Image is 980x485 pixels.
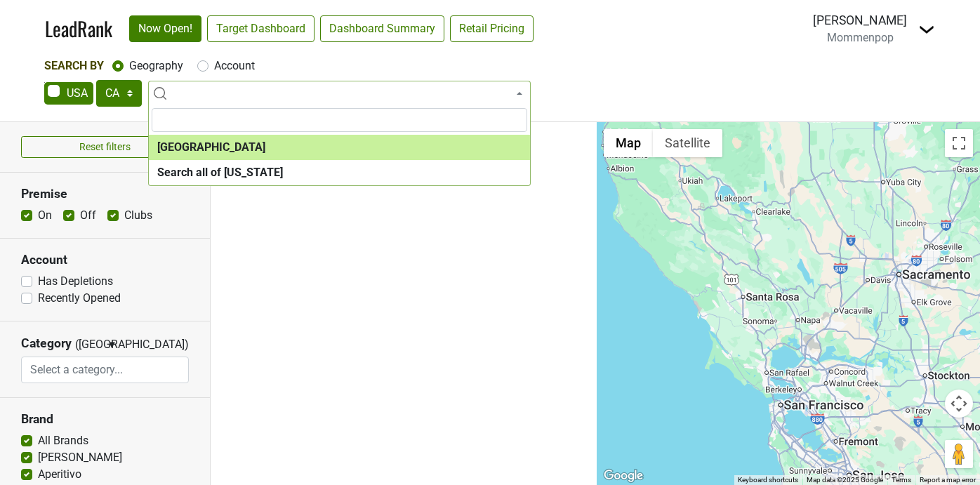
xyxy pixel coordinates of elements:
span: Map data ©2025 Google [807,476,883,484]
button: Map camera controls [945,390,973,418]
button: Toggle fullscreen view [945,129,973,157]
span: Mommenpop [827,31,894,44]
h3: Account [21,253,189,267]
input: Select a category... [22,357,188,383]
button: Reset filters [21,136,189,158]
button: Show satellite imagery [653,129,722,157]
button: Drag Pegman onto the map to open Street View [945,440,973,468]
span: ▼ [107,338,117,351]
b: Search all of [US_STATE] [157,166,283,179]
label: [PERSON_NAME] [38,449,122,466]
button: Keyboard shortcuts [738,475,798,485]
label: Account [214,58,255,74]
span: ([GEOGRAPHIC_DATA]) [75,336,103,357]
label: Geography [129,58,183,74]
label: Recently Opened [38,290,121,307]
label: All Brands [38,432,88,449]
a: Open this area in Google Maps (opens a new window) [600,467,647,485]
label: Clubs [124,207,152,224]
img: Dropdown Menu [918,21,935,38]
span: Search By [44,59,104,72]
a: Now Open! [129,15,201,42]
label: On [38,207,52,224]
a: Report a map error [920,476,976,484]
h3: Premise [21,187,189,201]
label: Has Depletions [38,273,113,290]
a: Target Dashboard [207,15,314,42]
label: Off [80,207,96,224]
div: [PERSON_NAME] [813,11,907,29]
button: Show street map [604,129,653,157]
a: Dashboard Summary [320,15,444,42]
a: Retail Pricing [450,15,534,42]
img: Google [600,467,647,485]
b: [GEOGRAPHIC_DATA] [157,140,265,154]
label: Aperitivo [38,466,81,483]
a: Terms (opens in new tab) [892,476,911,484]
a: LeadRank [45,14,112,44]
h3: Brand [21,412,189,427]
h3: Category [21,336,72,351]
